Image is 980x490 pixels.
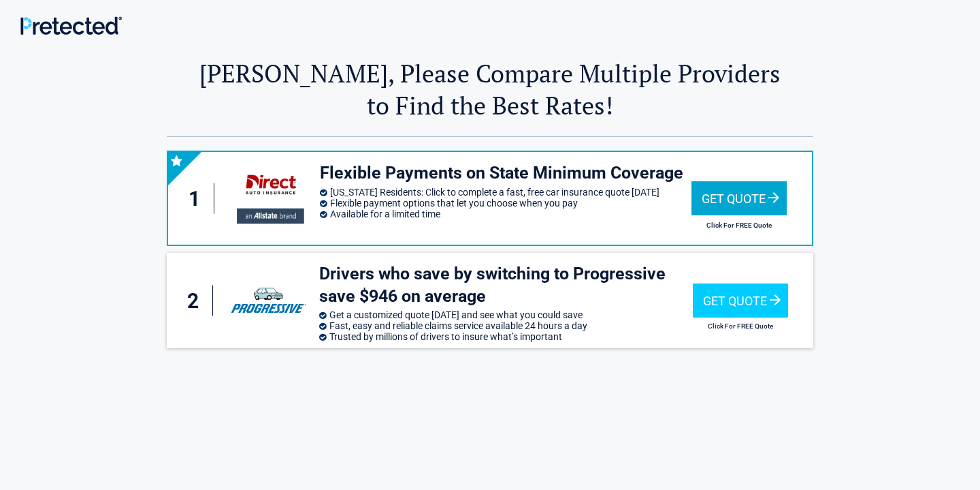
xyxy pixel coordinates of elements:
[320,209,691,219] li: Available for a limited time
[693,322,788,330] h2: Click For FREE Quote
[691,181,787,215] div: Get Quote
[691,221,787,229] h2: Click For FREE Quote
[319,320,692,331] li: Fast, easy and reliable claims service available 24 hours a day
[320,162,691,185] h3: Flexible Payments on State Minimum Coverage
[320,198,691,209] li: Flexible payment options that let you choose when you pay
[226,164,313,232] img: directauto's logo
[182,183,214,214] div: 1
[320,187,691,198] li: [US_STATE] Residents: Click to complete a fast, free car insurance quote [DATE]
[693,284,788,318] div: Get Quote
[319,331,692,342] li: Trusted by millions of drivers to insure what’s important
[180,286,213,316] div: 2
[167,57,813,121] h2: [PERSON_NAME], Please Compare Multiple Providers to Find the Best Rates!
[20,16,122,35] img: Main Logo
[319,263,692,307] h3: Drivers who save by switching to Progressive save $946 on average
[319,309,692,320] li: Get a customized quote [DATE] and see what you could save
[225,279,312,322] img: progressive's logo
